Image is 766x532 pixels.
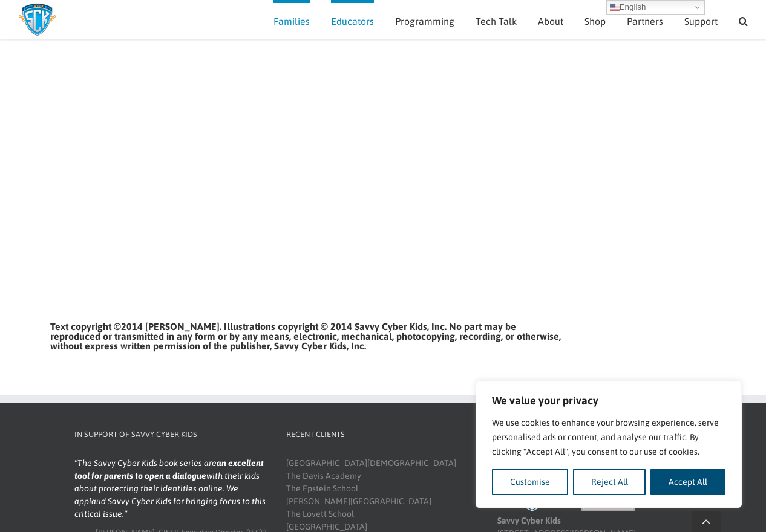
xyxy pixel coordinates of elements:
blockquote: The Savvy Cyber Kids book series are with their kids about protecting their identities online. We... [74,457,267,521]
p: We use cookies to enhance your browsing experience, serve personalised ads or content, and analys... [492,415,725,459]
button: Customise [492,469,568,495]
strong: Text copyright ©2014 [PERSON_NAME]. Illustrations copyright © 2014 Savvy Cyber Kids, Inc. No part... [50,321,561,351]
span: Programming [395,16,454,26]
img: Savvy Cyber Kids Logo [18,3,56,36]
p: We value your privacy [492,394,725,408]
h4: Recent Clients [286,429,479,441]
span: Families [273,16,310,26]
span: Shop [584,16,606,26]
h4: In Support of Savvy Cyber Kids [74,429,267,441]
span: Tech Talk [476,16,517,26]
span: Educators [331,16,374,26]
span: Support [684,16,718,26]
button: Accept All [650,469,725,495]
span: Partners [627,16,663,26]
span: About [538,16,563,26]
img: en [610,2,620,12]
button: Reject All [573,469,646,495]
b: Savvy Cyber Kids [497,516,561,525]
